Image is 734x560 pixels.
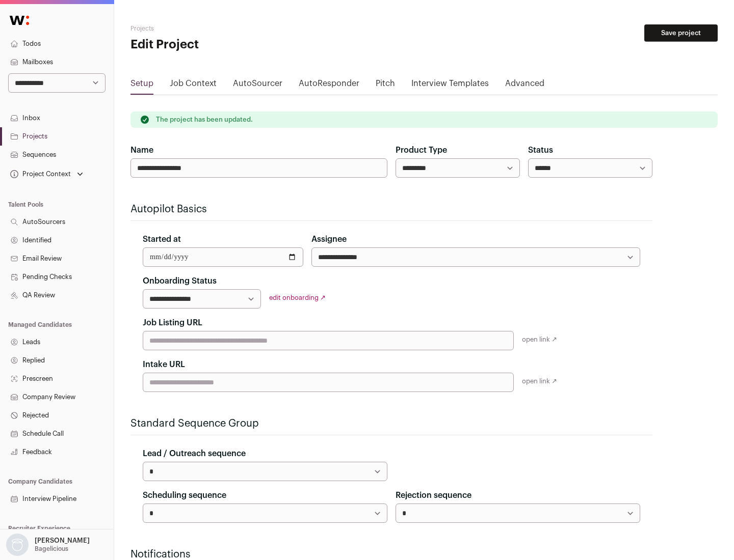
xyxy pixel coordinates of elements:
label: Status [528,144,553,156]
label: Name [130,144,153,156]
label: Started at [143,233,181,245]
label: Scheduling sequence [143,489,226,501]
a: edit onboarding ↗ [269,294,326,301]
img: Wellfound [4,10,35,31]
button: Open dropdown [8,167,85,181]
p: Bagelicious [35,545,68,553]
p: [PERSON_NAME] [35,537,90,545]
a: Setup [130,77,153,94]
button: Open dropdown [4,534,92,556]
h2: Standard Sequence Group [130,416,652,431]
div: Project Context [8,170,71,178]
label: Intake URL [143,358,185,371]
a: Advanced [505,77,544,94]
img: nopic.png [6,534,29,556]
h2: Autopilot Basics [130,202,652,216]
label: Onboarding Status [143,275,217,287]
label: Rejection sequence [396,489,471,501]
label: Lead / Outreach sequence [143,447,246,460]
a: AutoSourcer [233,77,282,94]
p: The project has been updated. [156,116,253,124]
a: Interview Templates [411,77,489,94]
a: AutoResponder [299,77,359,94]
a: Job Context [170,77,217,94]
button: Save project [644,24,718,42]
h2: Projects [130,24,326,33]
label: Product Type [396,144,447,156]
label: Assignee [311,233,347,245]
h1: Edit Project [130,37,326,53]
a: Pitch [376,77,395,94]
label: Job Listing URL [143,317,202,329]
